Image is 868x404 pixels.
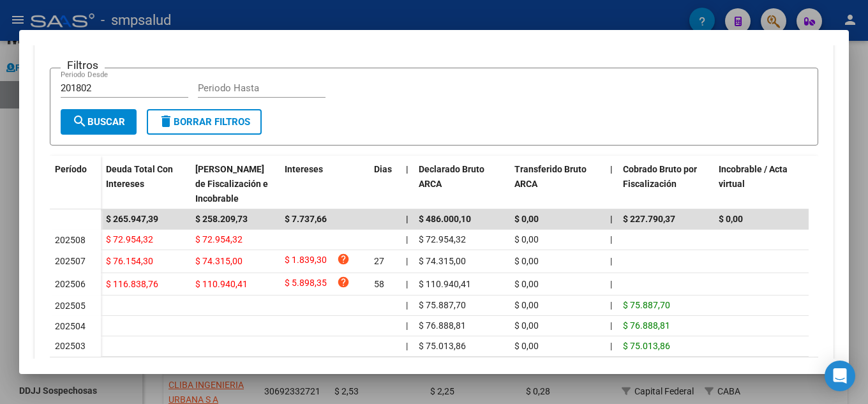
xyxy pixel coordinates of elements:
span: 202504 [55,321,86,331]
span: | [610,300,612,310]
span: [PERSON_NAME] de Fiscalización e Incobrable [195,164,268,204]
span: | [406,300,408,310]
span: | [610,214,613,224]
span: | [610,320,612,331]
datatable-header-cell: Cobrado Bruto por Fiscalización [618,156,714,212]
button: Borrar Filtros [147,109,262,135]
span: $ 75.887,70 [419,300,466,310]
span: $ 74.315,00 [195,256,243,266]
span: $ 116.838,76 [106,279,158,289]
span: $ 72.954,32 [106,234,153,244]
span: | [610,256,612,266]
span: $ 75.887,70 [623,300,670,310]
span: Buscar [72,116,125,128]
datatable-header-cell: Deuda Total Con Intereses [101,156,190,212]
span: $ 486.000,10 [419,214,471,224]
datatable-header-cell: | [605,156,618,212]
span: | [406,214,408,224]
span: $ 75.013,86 [419,341,466,351]
span: $ 0,00 [514,279,539,289]
div: Open Intercom Messenger [825,361,855,391]
span: $ 7.737,66 [285,214,327,224]
datatable-header-cell: Declarado Bruto ARCA [414,156,509,212]
span: | [406,341,408,351]
span: $ 76.888,81 [623,320,670,331]
span: $ 76.154,30 [106,256,153,266]
h3: Filtros [61,58,105,72]
span: Dias [374,164,392,174]
span: $ 72.954,32 [419,234,466,244]
span: 27 [374,256,384,266]
span: Transferido Bruto ARCA [514,164,587,189]
datatable-header-cell: Deuda Bruta Neto de Fiscalización e Incobrable [190,156,280,212]
span: $ 110.940,41 [419,279,471,289]
span: | [406,164,408,174]
span: $ 0,00 [514,320,539,331]
span: 58 [374,279,384,289]
span: Incobrable / Acta virtual [719,164,788,189]
mat-icon: search [72,114,87,129]
span: 202505 [55,301,86,311]
span: Cobrado Bruto por Fiscalización [623,164,697,189]
span: 202507 [55,256,86,266]
span: $ 5.898,35 [285,276,327,293]
i: help [337,253,350,266]
span: $ 0,00 [514,300,539,310]
mat-icon: delete [158,114,174,129]
div: 6 total [50,357,818,389]
datatable-header-cell: Intereses [280,156,369,212]
span: Borrar Filtros [158,116,250,128]
span: | [406,279,408,289]
datatable-header-cell: Período [50,156,101,209]
span: $ 72.954,32 [195,234,243,244]
span: | [406,256,408,266]
span: $ 227.790,37 [623,214,675,224]
span: $ 258.209,73 [195,214,248,224]
span: $ 0,00 [514,234,539,244]
span: | [610,341,612,351]
span: | [610,279,612,289]
span: Deuda Total Con Intereses [106,164,173,189]
span: $ 75.013,86 [623,341,670,351]
span: $ 76.888,81 [419,320,466,331]
button: Buscar [61,109,137,135]
span: $ 0,00 [514,214,539,224]
i: help [337,276,350,288]
span: 202503 [55,341,86,351]
span: $ 74.315,00 [419,256,466,266]
span: 202506 [55,279,86,289]
span: | [406,320,408,331]
span: | [406,234,408,244]
span: Intereses [285,164,323,174]
span: $ 265.947,39 [106,214,158,224]
span: 202508 [55,235,86,245]
span: $ 110.940,41 [195,279,248,289]
span: Período [55,164,87,174]
datatable-header-cell: | [401,156,414,212]
span: Declarado Bruto ARCA [419,164,484,189]
datatable-header-cell: Transferido Bruto ARCA [509,156,605,212]
datatable-header-cell: Dias [369,156,401,212]
datatable-header-cell: Incobrable / Acta virtual [714,156,809,212]
span: $ 0,00 [514,256,539,266]
span: | [610,234,612,244]
span: $ 1.839,30 [285,253,327,270]
span: $ 0,00 [514,341,539,351]
span: | [610,164,613,174]
span: $ 0,00 [719,214,743,224]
